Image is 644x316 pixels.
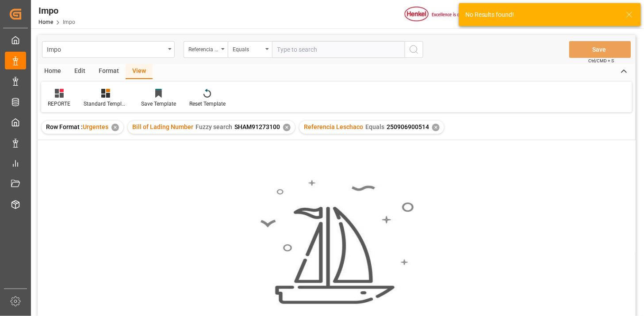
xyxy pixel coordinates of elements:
[228,41,272,58] button: open menu
[259,179,414,305] img: smooth_sailing.jpeg
[42,41,175,58] button: open menu
[365,123,384,130] span: Equals
[126,64,153,79] div: View
[132,123,193,130] span: Bill of Lading Number
[38,64,68,79] div: Home
[83,123,108,130] span: Urgentes
[38,4,75,17] div: Impo
[92,64,126,79] div: Format
[304,123,363,130] span: Referencia Leschaco
[233,43,263,53] div: Equals
[47,43,165,54] div: Impo
[272,41,405,58] input: Type to search
[405,41,423,58] button: search button
[68,64,92,79] div: Edit
[465,10,617,19] div: No Results found!
[189,100,226,108] div: Reset Template
[569,41,631,58] button: Save
[188,43,218,53] div: Referencia Leschaco
[195,123,232,130] span: Fuzzy search
[48,100,70,108] div: REPORTE
[84,100,128,108] div: Standard Templates
[387,123,429,130] span: 250906900514
[141,100,176,108] div: Save Template
[111,124,119,131] div: ✕
[589,57,614,64] span: Ctrl/CMD + S
[38,19,53,25] a: Home
[432,124,440,131] div: ✕
[46,123,83,130] span: Row Format :
[234,123,280,130] span: SHAM91273100
[184,41,228,58] button: open menu
[405,7,479,22] img: Henkel%20logo.jpg_1689854090.jpg
[283,124,291,131] div: ✕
